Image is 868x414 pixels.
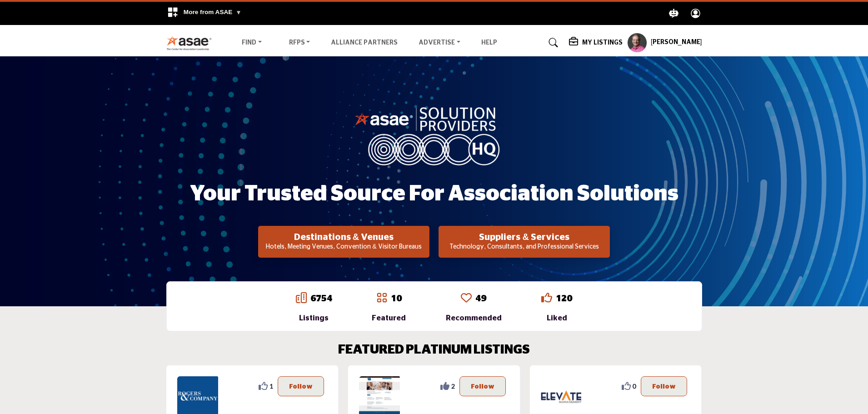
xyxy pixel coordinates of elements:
button: Follow [459,376,506,396]
a: RFPs [283,36,317,49]
h5: My Listings [582,39,623,47]
p: Follow [289,381,313,391]
h2: Destinations & Venues [261,232,427,243]
a: Alliance Partners [331,40,398,46]
p: Follow [652,381,676,391]
h2: FEATURED PLATINUM LISTINGS [338,343,530,358]
a: Search [540,35,564,50]
h1: Your Trusted Source for Association Solutions [190,180,678,208]
button: Follow [278,376,324,396]
a: Go to Featured [376,292,387,305]
div: Liked [541,313,572,324]
a: 120 [556,294,572,303]
div: Recommended [446,313,502,324]
p: Hotels, Meeting Venues, Convention & Visitor Bureaus [261,243,427,252]
button: Show hide supplier dropdown [627,33,647,53]
a: Advertise [412,36,467,49]
a: Go to Recommended [461,292,472,305]
a: 49 [475,294,486,303]
span: 0 [633,381,636,391]
img: Site Logo [166,35,217,50]
button: Suppliers & Services Technology, Consultants, and Professional Services [439,226,610,258]
span: More from ASAE [184,9,242,15]
div: More from ASAE [161,2,247,25]
button: Destinations & Venues Hotels, Meeting Venues, Convention & Visitor Bureaus [258,226,429,258]
button: Follow [641,376,687,396]
i: Go to Liked [541,292,552,303]
div: Listings [296,313,332,324]
span: 2 [451,381,455,391]
div: My Listings [569,37,623,48]
span: 1 [269,381,273,391]
h2: Suppliers & Services [441,232,607,243]
img: image [354,105,514,165]
a: 10 [391,294,402,303]
a: Help [481,40,497,46]
p: Technology, Consultants, and Professional Services [441,243,607,252]
div: Featured [372,313,406,324]
p: Follow [471,381,494,391]
a: 6754 [310,294,332,303]
h5: [PERSON_NAME] [651,38,702,47]
a: Find [235,36,268,49]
